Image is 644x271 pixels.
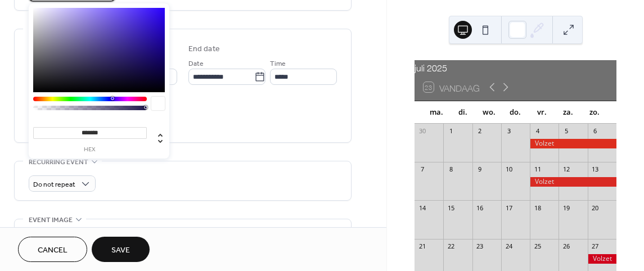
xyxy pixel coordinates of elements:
div: 15 [447,204,455,212]
div: Volzet [530,139,616,148]
div: 30 [418,127,426,135]
div: 24 [505,242,513,251]
span: Cancel [38,245,67,256]
span: Save [111,245,130,256]
span: Event image [29,214,73,226]
div: di. [450,101,476,124]
div: 16 [476,204,484,212]
div: 13 [591,165,600,174]
div: Volzet [530,177,616,187]
button: Save [92,237,150,262]
div: 9 [476,165,484,174]
div: 20 [591,204,600,212]
div: 19 [562,204,570,212]
label: hex [33,147,147,153]
div: 10 [505,165,513,174]
span: Time [270,58,286,70]
div: 21 [418,242,426,251]
span: Do not repeat [33,178,75,191]
div: zo. [581,101,607,124]
button: Cancel [18,237,87,262]
div: 1 [447,127,455,135]
div: 2 [476,127,484,135]
div: Volzet [588,254,616,264]
div: wo. [476,101,502,124]
div: 23 [476,242,484,251]
div: 11 [533,165,542,174]
div: 25 [533,242,542,251]
div: 22 [447,242,455,251]
div: juli 2025 [415,60,616,74]
div: 27 [591,242,600,251]
div: 6 [591,127,600,135]
div: 8 [447,165,455,174]
div: 18 [533,204,542,212]
div: 12 [562,165,570,174]
div: 7 [418,165,426,174]
span: Recurring event [29,156,88,168]
div: vr. [529,101,555,124]
div: za. [555,101,582,124]
div: End date [188,43,220,55]
div: 26 [562,242,570,251]
div: 4 [533,127,542,135]
div: 14 [418,204,426,212]
div: 5 [562,127,570,135]
span: Date [188,58,204,70]
div: 3 [505,127,513,135]
div: ma. [424,101,450,124]
div: do. [502,101,529,124]
div: 17 [505,204,513,212]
